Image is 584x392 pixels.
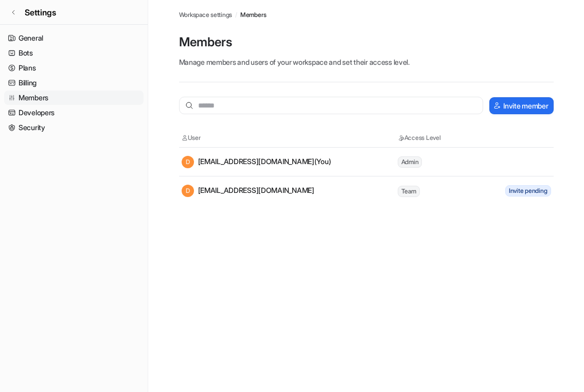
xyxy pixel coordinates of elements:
a: Workspace settings [179,10,233,20]
button: Invite member [489,97,553,114]
span: Invite pending [505,185,551,197]
span: Settings [25,6,56,19]
a: Developers [4,105,144,120]
div: [EMAIL_ADDRESS][DOMAIN_NAME] (You) [182,156,331,168]
a: Security [4,120,144,135]
a: Billing [4,76,144,90]
th: User [181,133,397,143]
span: D [182,156,194,168]
th: Access Level [397,133,490,143]
span: Admin [398,156,422,168]
a: Members [240,10,266,20]
span: Team [398,186,420,197]
img: User [182,135,188,141]
p: Members [179,34,554,50]
a: Plans [4,61,144,75]
img: Access Level [398,135,404,141]
a: Members [4,91,144,105]
a: Bots [4,46,144,60]
a: General [4,31,144,45]
span: / [235,10,237,20]
div: [EMAIL_ADDRESS][DOMAIN_NAME] [182,185,314,197]
span: D [182,185,194,197]
p: Manage members and users of your workspace and set their access level. [179,57,554,67]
